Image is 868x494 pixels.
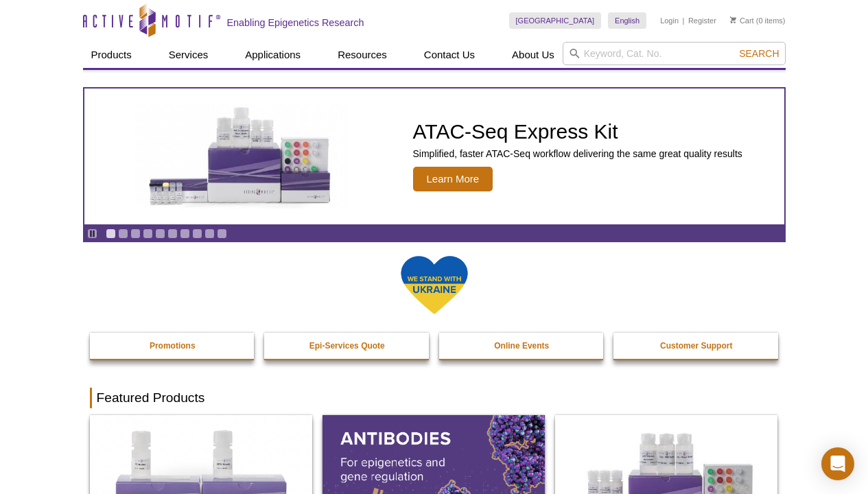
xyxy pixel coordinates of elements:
[494,341,549,351] strong: Online Events
[130,228,141,239] a: Go to slide 3
[509,12,602,29] a: [GEOGRAPHIC_DATA]
[106,228,116,239] a: Go to slide 1
[227,16,364,29] h2: Enabling Epigenetics Research
[150,341,196,351] strong: Promotions
[416,42,483,68] a: Contact Us
[413,121,742,142] h2: ATAC-Seq Express Kit
[84,89,784,224] a: ATAC-Seq Express Kit ATAC-Seq Express Kit Simplified, faster ATAC-Seq workflow delivering the sam...
[161,42,217,68] a: Services
[237,42,309,68] a: Applications
[309,341,385,351] strong: Epi-Services Quote
[128,104,355,209] img: ATAC-Seq Express Kit
[413,148,742,160] p: Simplified, faster ATAC-Seq workflow delivering the same great quality results
[413,167,493,191] span: Learn More
[504,42,563,68] a: About Us
[180,228,190,239] a: Go to slide 7
[155,228,165,239] a: Go to slide 5
[264,333,430,359] a: Epi-Services Quote
[439,333,605,359] a: Online Events
[660,341,732,351] strong: Customer Support
[660,16,679,25] a: Login
[192,228,202,239] a: Go to slide 8
[84,89,784,224] article: ATAC-Seq Express Kit
[329,42,395,68] a: Resources
[739,48,779,59] span: Search
[167,228,178,239] a: Go to slide 6
[400,255,469,316] img: We Stand With Ukraine
[563,42,786,65] input: Keyword, Cat. No.
[730,16,754,25] a: Cart
[821,447,854,480] div: Open Intercom Messenger
[118,228,128,239] a: Go to slide 2
[688,16,716,25] a: Register
[730,16,736,23] img: Your Cart
[90,333,256,359] a: Promotions
[730,12,786,29] li: (0 items)
[83,42,140,68] a: Products
[204,228,215,239] a: Go to slide 9
[735,47,783,60] button: Search
[87,228,97,239] a: Toggle autoplay
[90,388,779,408] h2: Featured Products
[683,12,685,29] li: |
[613,333,779,359] a: Customer Support
[217,228,227,239] a: Go to slide 10
[608,12,646,29] a: English
[143,228,153,239] a: Go to slide 4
